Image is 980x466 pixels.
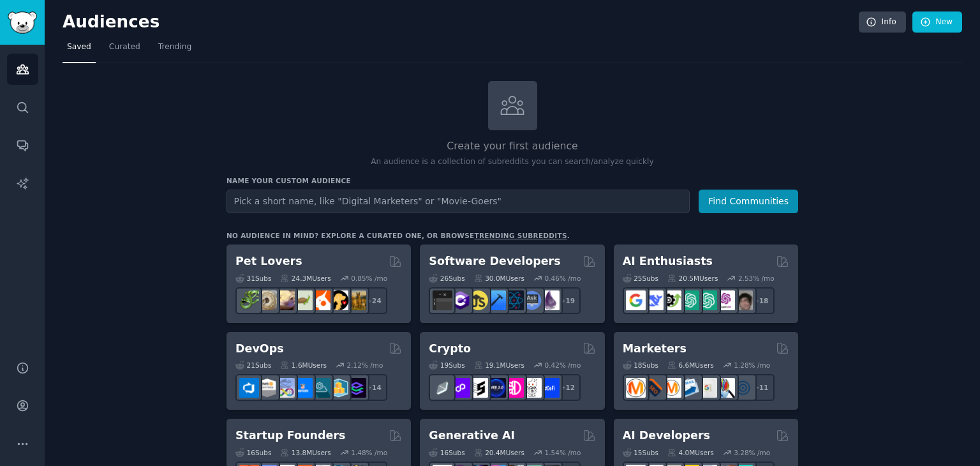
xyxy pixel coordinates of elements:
[226,190,690,213] input: Pick a short name, like "Digital Marketers" or "Movie-Goers"
[293,378,313,398] img: DevOpsLinks
[748,374,775,401] div: + 11
[63,37,96,63] a: Saved
[360,287,387,314] div: + 24
[697,378,717,398] img: googleads
[734,361,770,370] div: 1.28 % /mo
[429,361,464,370] div: 19 Sub s
[667,448,714,457] div: 4.0M Users
[226,176,798,185] h3: Name your custom audience
[433,378,452,398] img: ethfinance
[486,378,506,398] img: web3
[280,274,330,283] div: 24.3M Users
[734,448,770,457] div: 3.28 % /mo
[474,361,524,370] div: 19.1M Users
[738,274,775,283] div: 2.53 % /mo
[235,428,345,444] h2: Startup Founders
[360,374,387,401] div: + 14
[522,290,542,310] img: AskComputerScience
[239,378,259,398] img: azuredevops
[623,428,710,444] h2: AI Developers
[257,290,277,310] img: ballpython
[329,290,348,310] img: PetAdvice
[329,378,348,398] img: aws_cdk
[235,361,271,370] div: 21 Sub s
[715,378,735,398] img: MarketingResearch
[8,11,37,34] img: GummySearch logo
[429,428,515,444] h2: Generative AI
[733,378,753,398] img: OnlineMarketing
[235,253,302,269] h2: Pet Lovers
[450,290,470,310] img: csharp
[662,290,681,310] img: AItoolsCatalog
[697,290,717,310] img: chatgpt_prompts_
[474,448,524,457] div: 20.4M Users
[468,378,488,398] img: ethstaker
[280,361,327,370] div: 1.6M Users
[626,378,646,398] img: content_marketing
[275,378,295,398] img: Docker_DevOps
[235,341,284,357] h2: DevOps
[311,290,330,310] img: cockatiel
[748,287,775,314] div: + 18
[450,378,470,398] img: 0xPolygon
[474,232,567,239] a: trending subreddits
[67,41,91,53] span: Saved
[699,190,798,213] button: Find Communities
[715,290,735,310] img: OpenAIDev
[667,274,718,283] div: 20.5M Users
[504,290,524,310] img: reactnative
[158,41,191,53] span: Trending
[486,290,506,310] img: iOSProgramming
[235,448,271,457] div: 16 Sub s
[679,378,699,398] img: Emailmarketing
[429,274,464,283] div: 26 Sub s
[644,290,664,310] img: DeepSeek
[293,290,313,310] img: turtle
[644,378,664,398] img: bigseo
[239,290,259,310] img: herpetology
[351,274,387,283] div: 0.85 % /mo
[235,274,271,283] div: 31 Sub s
[623,448,658,457] div: 15 Sub s
[257,378,277,398] img: AWS_Certified_Experts
[429,341,471,357] h2: Crypto
[623,341,687,357] h2: Marketers
[623,253,713,269] h2: AI Enthusiasts
[311,378,330,398] img: platformengineering
[226,139,798,154] h2: Create your first audience
[662,378,681,398] img: AskMarketing
[154,37,196,63] a: Trending
[474,274,524,283] div: 30.0M Users
[623,274,658,283] div: 25 Sub s
[545,448,581,457] div: 1.54 % /mo
[351,448,387,457] div: 1.48 % /mo
[433,290,452,310] img: software
[667,361,714,370] div: 6.6M Users
[109,41,140,53] span: Curated
[522,378,542,398] img: CryptoNews
[540,378,560,398] img: defi_
[504,378,524,398] img: defiblockchain
[554,287,581,314] div: + 19
[226,156,798,168] p: An audience is a collection of subreddits you can search/analyze quickly
[275,290,295,310] img: leopardgeckos
[63,12,859,33] h2: Audiences
[226,231,570,240] div: No audience in mind? Explore a curated one, or browse .
[912,11,962,33] a: New
[346,290,366,310] img: dogbreed
[105,37,145,63] a: Curated
[280,448,330,457] div: 13.8M Users
[346,378,366,398] img: PlatformEngineers
[623,361,658,370] div: 18 Sub s
[540,290,560,310] img: elixir
[429,448,464,457] div: 16 Sub s
[545,361,581,370] div: 0.42 % /mo
[429,253,560,269] h2: Software Developers
[347,361,383,370] div: 2.12 % /mo
[626,290,646,310] img: GoogleGeminiAI
[554,374,581,401] div: + 12
[545,274,581,283] div: 0.46 % /mo
[679,290,699,310] img: chatgpt_promptDesign
[859,11,906,33] a: Info
[468,290,488,310] img: learnjavascript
